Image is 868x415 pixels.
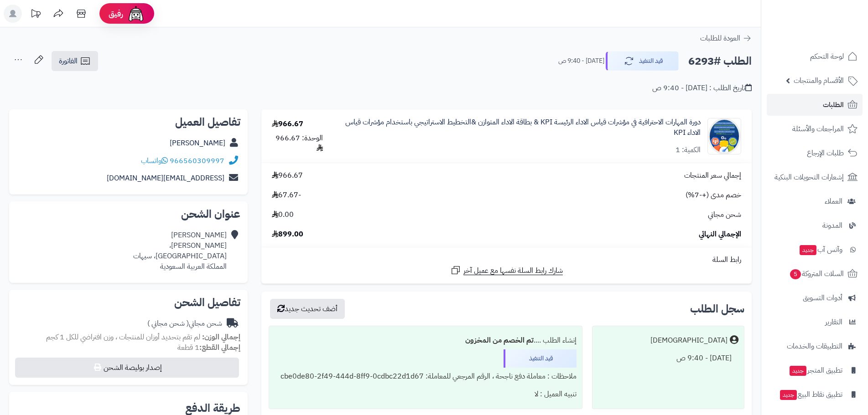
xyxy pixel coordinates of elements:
[465,335,534,346] b: تم الخصم من المخزون
[825,316,842,328] span: التقارير
[688,52,752,71] h2: الطلب #6293
[690,303,744,314] h3: سجل الطلب
[767,239,863,261] a: وآتس آبجديد
[708,118,741,154] img: 1757934064-WhatsApp%20Image%202025-09-15%20at%202.00.17%20PM-90x90.jpeg
[790,269,801,279] span: 5
[650,335,728,346] div: [DEMOGRAPHIC_DATA]
[199,342,240,353] strong: إجمالي القطع:
[275,368,577,385] div: ملاحظات : معاملة دفع ناجحة ، الرقم المرجعي للمعاملة: cbe0de80-2f49-444d-8ff9-0cdbc22d1d67
[147,318,189,329] span: ( شحن مجاني )
[59,56,78,67] span: الفاتورة
[686,190,741,200] span: خصم مدى (+-7%)
[107,173,224,184] a: [EMAIL_ADDRESS][DOMAIN_NAME]
[767,359,863,381] a: تطبيق المتجرجديد
[46,332,200,343] span: لم تقم بتحديد أوزان للمنتجات ، وزن افتراضي للكل 1 كجم
[825,195,842,208] span: العملاء
[265,255,748,265] div: رابط السلة
[780,390,797,400] span: جديد
[807,147,844,159] span: طلبات الإرجاع
[52,51,98,71] a: الفاتورة
[598,349,738,367] div: [DATE] - 9:40 ص
[16,209,240,220] h2: عنوان الشحن
[272,229,303,240] span: 899.00
[558,56,604,66] small: [DATE] - 9:40 ص
[147,318,222,329] div: شحن مجاني
[767,384,863,405] a: تطبيق نقاط البيعجديد
[810,50,844,63] span: لوحة التحكم
[127,5,145,23] img: ai-face.png
[272,119,303,129] div: 966.67
[792,123,844,135] span: المراجعات والأسئلة
[504,349,577,368] div: قيد التنفيذ
[767,94,863,116] a: الطلبات
[450,265,563,276] a: شارك رابط السلة نفسها مع عميل آخر
[652,83,752,93] div: تاريخ الطلب : [DATE] - 9:40 ص
[177,342,240,353] small: 1 قطعة
[800,245,816,255] span: جديد
[16,117,240,128] h2: تفاصيل العميل
[16,297,240,308] h2: تفاصيل الشحن
[202,332,240,343] strong: إجمالي الوزن:
[700,33,740,44] span: العودة للطلبات
[270,299,345,319] button: أضف تحديث جديد
[779,388,842,401] span: تطبيق نقاط البيع
[170,155,224,166] a: 966560309997
[606,51,679,71] button: قيد التنفيذ
[344,117,700,138] a: دورة المهارات الاحترافية في مؤشرات قياس الاداء الرئيسة KPI & بطاقة الاداء المتوازن &التخطيط الاست...
[823,98,844,111] span: الطلبات
[790,366,806,376] span: جديد
[822,219,842,232] span: المدونة
[787,340,842,353] span: التطبيقات والخدمات
[767,166,863,188] a: إشعارات التحويلات البنكية
[170,138,225,149] a: [PERSON_NAME]
[24,5,47,25] a: تحديثات المنصة
[275,385,577,403] div: تنبيه العميل : لا
[767,263,863,285] a: السلات المتروكة5
[272,210,294,220] span: 0.00
[806,26,859,45] img: logo-2.png
[676,145,701,155] div: الكمية: 1
[272,190,301,200] span: -67.67
[684,170,741,181] span: إجمالي سعر المنتجات
[109,8,123,19] span: رفيق
[799,243,842,256] span: وآتس آب
[708,210,741,220] span: شحن مجاني
[133,230,227,272] div: [PERSON_NAME] [PERSON_NAME]، [GEOGRAPHIC_DATA]، سيهات المملكة العربية السعودية
[15,358,239,378] button: إصدار بوليصة الشحن
[767,46,863,67] a: لوحة التحكم
[700,33,752,44] a: العودة للطلبات
[185,403,240,414] h2: طريقة الدفع
[699,229,741,240] span: الإجمالي النهائي
[272,133,323,154] div: الوحدة: 966.67
[774,171,844,184] span: إشعارات التحويلات البنكية
[463,266,563,276] span: شارك رابط السلة نفسها مع عميل آخر
[767,215,863,236] a: المدونة
[789,364,842,377] span: تطبيق المتجر
[794,74,844,87] span: الأقسام والمنتجات
[767,118,863,140] a: المراجعات والأسئلة
[275,332,577,349] div: إنشاء الطلب ....
[141,155,168,166] a: واتساب
[767,311,863,333] a: التقارير
[767,287,863,309] a: أدوات التسويق
[767,142,863,164] a: طلبات الإرجاع
[272,170,303,181] span: 966.67
[803,292,842,304] span: أدوات التسويق
[767,190,863,212] a: العملاء
[789,267,844,280] span: السلات المتروكة
[767,335,863,357] a: التطبيقات والخدمات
